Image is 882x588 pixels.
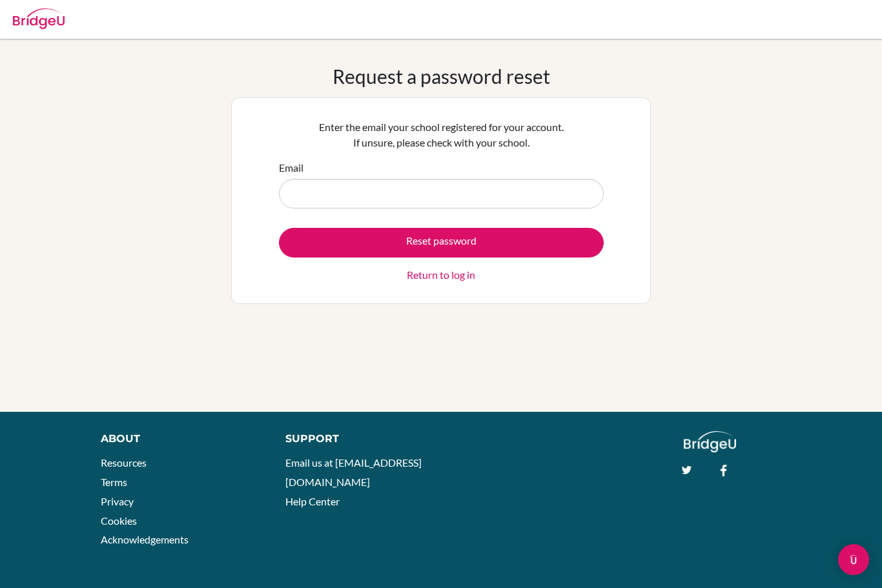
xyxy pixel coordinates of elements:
[407,267,475,283] a: Return to log in
[101,533,189,545] a: Acknowledgements
[101,456,147,469] a: Resources
[684,431,736,452] img: logo_white@2x-f4f0deed5e89b7ecb1c2cc34c3e3d731f90f0f143d5ea2071677605dd97b5244.png
[333,65,550,88] h1: Request a password reset
[101,431,256,447] div: About
[101,514,137,527] a: Cookies
[285,456,422,488] a: Email us at [EMAIL_ADDRESS][DOMAIN_NAME]
[279,160,303,176] label: Email
[838,544,869,575] div: Open Intercom Messenger
[101,476,127,488] a: Terms
[101,495,134,507] a: Privacy
[285,495,340,507] a: Help Center
[279,228,604,258] button: Reset password
[279,119,604,150] p: Enter the email your school registered for your account. If unsure, please check with your school.
[285,431,428,447] div: Support
[13,8,65,29] img: Bridge-U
